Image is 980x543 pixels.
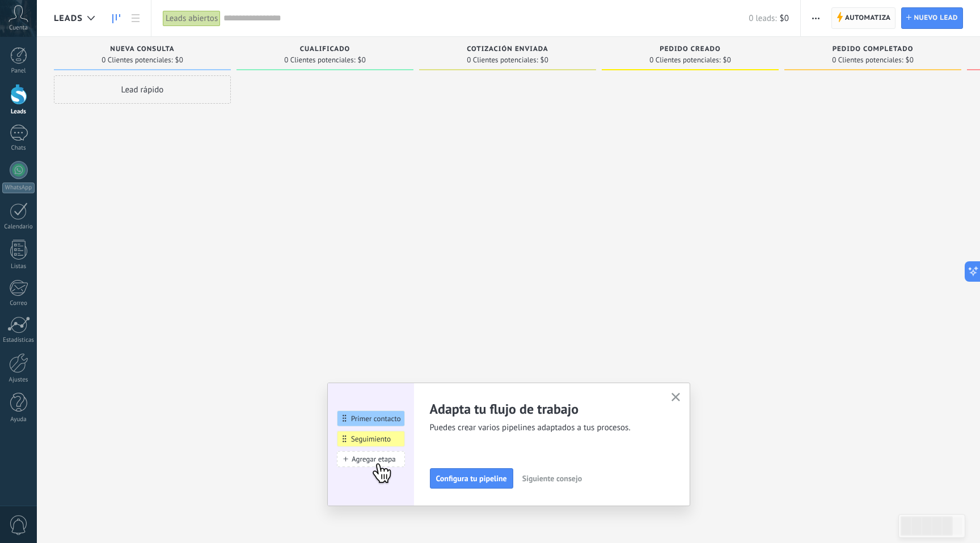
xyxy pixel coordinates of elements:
span: Configura tu pipeline [436,474,507,482]
span: $0 [780,13,789,24]
span: $0 [906,57,914,63]
div: Leads abiertos [163,10,221,27]
div: Ajustes [2,376,35,384]
span: Leads [54,13,83,24]
div: Pedido creado [607,45,773,55]
div: Cotización enviada [425,45,590,55]
span: Cotización enviada [467,45,548,53]
span: 0 Clientes potenciales: [467,57,538,63]
button: Configura tu pipeline [430,468,513,489]
div: Pedido completado [790,45,956,55]
div: Nueva consulta [60,45,225,55]
div: WhatsApp [2,183,35,193]
a: Leads [107,7,126,29]
div: Panel [2,67,35,75]
button: Siguiente consejo [517,470,587,487]
a: Automatiza [831,7,896,29]
span: 0 Clientes potenciales: [284,57,355,63]
div: Lead rápido [54,75,231,104]
span: 0 Clientes potenciales: [102,57,172,63]
span: Cualificado [300,45,350,53]
h2: Adapta tu flujo de trabajo [430,400,658,418]
button: Más [808,7,824,29]
span: Automatiza [845,8,891,28]
span: $0 [358,57,366,63]
div: Chats [2,145,35,152]
div: Calendario [2,223,35,231]
div: Ayuda [2,416,35,423]
span: Siguiente consejo [522,474,582,482]
div: Listas [2,263,35,270]
span: 0 leads: [749,13,776,24]
span: Puedes crear varios pipelines adaptados a tus procesos. [430,422,658,434]
span: Pedido completado [833,45,914,53]
div: Leads [2,108,35,116]
span: $0 [723,57,731,63]
span: Nuevo lead [914,8,958,28]
span: Nueva consulta [110,45,174,53]
div: Estadísticas [2,337,35,344]
span: $0 [175,57,183,63]
a: Lista [126,7,145,29]
div: Cualificado [242,45,408,55]
span: 0 Clientes potenciales: [832,57,903,63]
a: Nuevo lead [901,7,963,29]
span: 0 Clientes potenciales: [649,57,720,63]
div: Correo [2,300,35,307]
span: $0 [540,57,548,63]
span: Cuenta [9,24,28,32]
span: Pedido creado [660,45,720,53]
